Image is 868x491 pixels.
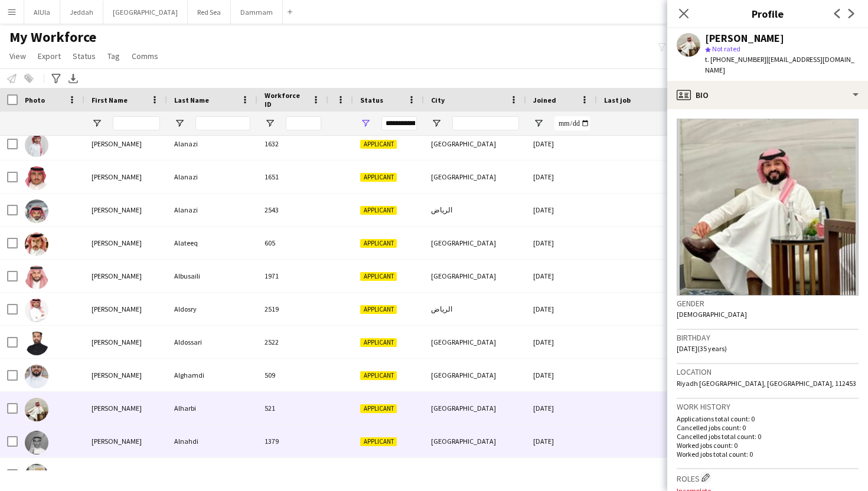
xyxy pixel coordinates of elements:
div: [DATE] [526,392,597,424]
p: Cancelled jobs total count: 0 [677,432,859,441]
span: Applicant [360,404,397,413]
img: Abdullah Alanazi [25,166,48,190]
h3: Work history [677,401,859,412]
a: Export [33,48,66,64]
button: [GEOGRAPHIC_DATA] [103,1,188,24]
div: [GEOGRAPHIC_DATA] [424,359,526,391]
div: 1985 [257,458,328,490]
span: Applicant [360,173,397,182]
img: Abdullah Aldossari [25,332,48,355]
div: 2543 [257,194,328,226]
div: [DATE] [526,260,597,292]
div: [GEOGRAPHIC_DATA] [424,326,526,358]
div: Albusaili [167,260,257,292]
div: [DATE] [526,127,597,160]
a: Tag [103,48,125,64]
button: Open Filter Menu [92,118,102,129]
input: First Name Filter Input [113,116,160,130]
span: My Workforce [9,28,96,46]
img: Abdullah Alnahdi [25,431,48,454]
div: Alharbi [167,392,257,424]
div: [GEOGRAPHIC_DATA] [424,260,526,292]
a: Comms [127,48,163,64]
img: Abdullah Alateeq [25,233,48,256]
span: Last job [604,96,631,104]
div: [DATE] [526,359,597,391]
div: [GEOGRAPHIC_DATA] [424,127,526,160]
span: Export [38,51,61,61]
div: 1971 [257,260,328,292]
div: [GEOGRAPHIC_DATA] [424,227,526,259]
img: Abdullah Alghamdi [25,365,48,388]
input: Workforce ID Filter Input [286,116,321,130]
span: Joined [533,96,556,104]
a: View [5,48,31,64]
span: Status [73,51,96,61]
div: 1651 [257,161,328,193]
div: Alanazi [167,194,257,226]
button: AlUla [24,1,60,24]
button: Open Filter Menu [360,118,371,129]
span: Applicant [360,272,397,281]
div: [DATE] [526,227,597,259]
span: | [EMAIL_ADDRESS][DOMAIN_NAME] [705,55,854,74]
h3: Location [677,366,859,377]
div: [DATE] [526,161,597,193]
div: [GEOGRAPHIC_DATA] [424,161,526,193]
button: Open Filter Menu [431,118,442,129]
div: [PERSON_NAME] [84,127,167,160]
div: Aldosry [167,293,257,325]
div: 2522 [257,326,328,358]
div: 521 [257,392,328,424]
span: Applicant [360,305,397,314]
span: Applicant [360,437,397,446]
button: Open Filter Menu [174,118,185,129]
img: Abdullah Albusaili [25,266,48,289]
span: City [431,96,445,104]
div: [DATE] [526,326,597,358]
div: [PERSON_NAME] [84,293,167,325]
span: t. [PHONE_NUMBER] [705,55,766,64]
span: Riyadh [GEOGRAPHIC_DATA], [GEOGRAPHIC_DATA], 112453 [677,379,856,388]
div: 605 [257,227,328,259]
div: [GEOGRAPHIC_DATA] [424,425,526,457]
span: Status [360,96,383,104]
div: [PERSON_NAME] [84,359,167,391]
div: [PERSON_NAME] [84,458,167,490]
a: Status [68,48,100,64]
span: Not rated [712,44,740,53]
div: [PERSON_NAME] [84,161,167,193]
button: Dammam [231,1,283,24]
span: Photo [25,96,45,104]
div: الرياض [424,293,526,325]
button: Open Filter Menu [265,118,275,129]
div: [PERSON_NAME] [84,227,167,259]
div: 2519 [257,293,328,325]
div: Aldossari [167,326,257,358]
span: Applicant [360,239,397,248]
img: Abdullah Alotaibi [25,464,48,487]
p: Worked jobs count: 0 [677,441,859,450]
div: [PERSON_NAME] [84,194,167,226]
p: Applications total count: 0 [677,414,859,423]
div: [DATE] [526,293,597,325]
img: Abdullah Aldosry [25,299,48,322]
div: [GEOGRAPHIC_DATA] [424,392,526,424]
h3: Birthday [677,332,859,343]
div: 1379 [257,425,328,457]
input: City Filter Input [452,116,519,130]
button: Red Sea [188,1,231,24]
span: Tag [107,51,120,61]
img: Abdullah Alanazi [25,199,48,223]
div: 1632 [257,127,328,160]
div: [PERSON_NAME] [705,33,784,44]
p: Cancelled jobs count: 0 [677,423,859,432]
input: Joined Filter Input [554,116,590,130]
div: Bio [667,81,868,109]
div: Alateeq [167,227,257,259]
div: 509 [257,359,328,391]
div: [PERSON_NAME] [84,260,167,292]
button: Jeddah [60,1,103,24]
p: Worked jobs total count: 0 [677,450,859,459]
div: [PERSON_NAME] [84,425,167,457]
